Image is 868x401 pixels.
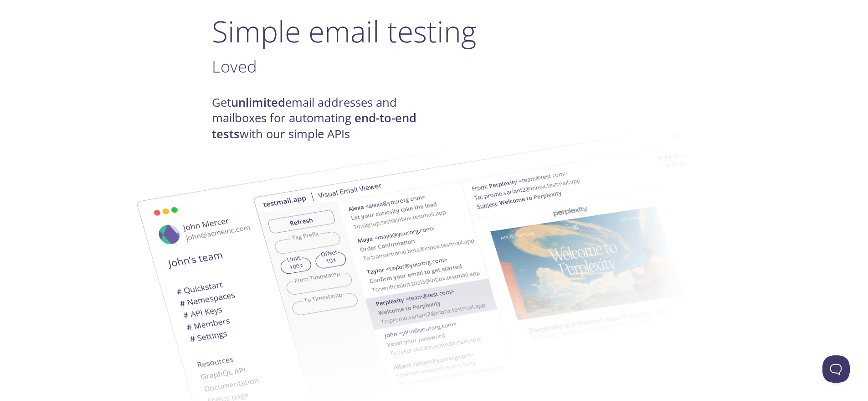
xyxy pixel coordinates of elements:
span: Loved [212,55,257,78]
iframe: Help Scout Beacon - Open [822,355,850,383]
strong: unlimited [231,94,285,110]
strong: end-to-end tests [212,110,416,141]
h1: Simple email testing [212,14,657,49]
h4: Get email addresses and mailboxes for automating with our simple APIs [212,95,434,142]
